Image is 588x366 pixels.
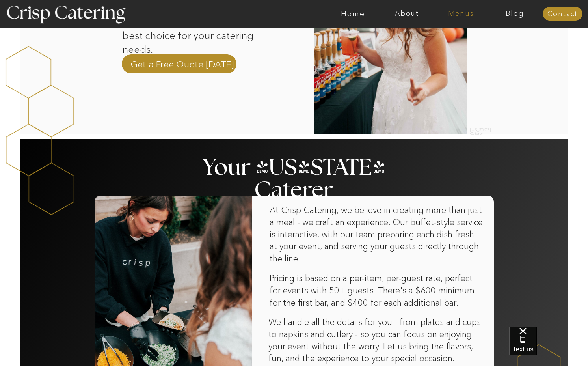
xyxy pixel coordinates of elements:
a: Contact [543,10,582,18]
a: About [380,10,434,18]
a: Blog [488,10,542,18]
h2: [US_STATE] Caterer [470,128,495,132]
a: Menus [434,10,488,18]
h2: Your [US_STATE] Caterer [201,157,387,172]
iframe: podium webchat widget bubble [509,327,588,366]
a: Get a Free Quote [DATE] [130,58,234,70]
a: Home [326,10,380,18]
p: We handle all the details for you - from plates and cups to napkins and cutlery - so you can focu... [268,316,485,365]
p: Pricing is based on a per-item, per-guest rate, perfect for events with 50+ guests. There's a $60... [270,273,483,310]
p: At Crisp Catering, we believe in creating more than just a meal - we craft an experience. Our buf... [270,204,483,280]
